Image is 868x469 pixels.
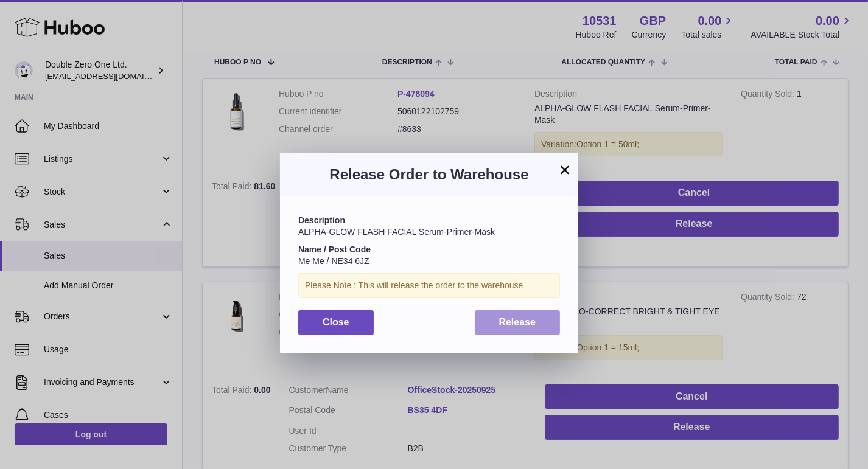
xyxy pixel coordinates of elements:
strong: Description [298,215,345,225]
button: Close [298,310,374,335]
button: Release [475,310,561,335]
span: ALPHA-GLOW FLASH FACIAL Serum-Primer-Mask [298,227,495,237]
div: Please Note : This will release the order to the warehouse [298,273,560,298]
span: Release [499,317,536,327]
button: × [558,162,572,177]
h3: Release Order to Warehouse [298,165,560,184]
span: Me Me / NE34 6JZ [298,256,369,266]
span: Close [323,317,349,327]
strong: Name / Post Code [298,245,371,254]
